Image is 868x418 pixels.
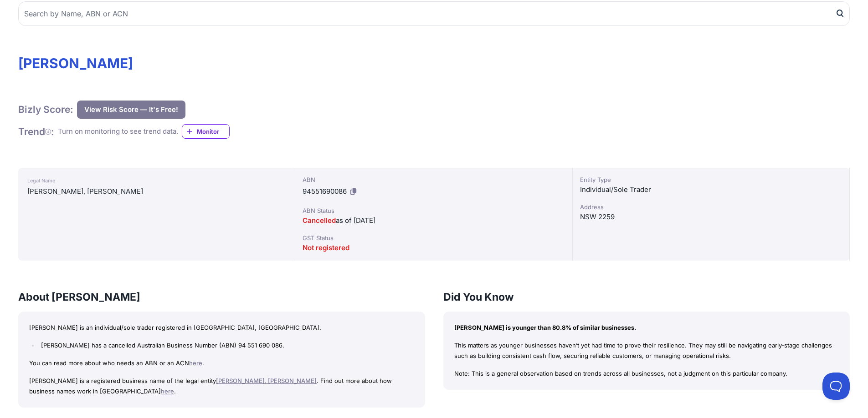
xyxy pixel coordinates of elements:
[303,206,565,215] div: ABN Status
[303,215,565,226] div: as of [DATE]
[189,359,202,367] a: here
[580,202,842,212] div: Address
[27,186,286,197] div: [PERSON_NAME], [PERSON_NAME]
[29,376,414,397] p: [PERSON_NAME] is a registered business name of the legal entity . Find out more about how busines...
[18,126,54,138] h1: Trend :
[18,1,850,26] input: Search by Name, ABN or ACN
[303,233,565,242] div: GST Status
[27,175,286,186] div: Legal Name
[454,340,839,361] p: This matters as younger businesses haven’t yet had time to prove their resilience. They may still...
[580,175,842,184] div: Entity Type
[216,377,317,384] a: [PERSON_NAME], [PERSON_NAME]
[182,124,230,139] a: Monitor
[580,212,842,222] div: NSW 2259
[18,55,850,71] h1: [PERSON_NAME]
[39,340,414,351] li: [PERSON_NAME] has a cancelled Australian Business Number (ABN) 94 551 690 086.
[18,290,425,304] h3: About [PERSON_NAME]
[454,368,839,379] p: Note: This is a general observation based on trends across all businesses, not a judgment on this...
[303,175,565,184] div: ABN
[822,373,850,400] iframe: Toggle Customer Support
[443,290,850,304] h3: Did You Know
[580,184,842,195] div: Individual/Sole Trader
[29,358,414,368] p: You can read more about who needs an ABN or an ACN .
[18,103,73,116] h1: Bizly Score:
[303,187,347,196] span: 94551690086
[303,243,349,252] span: Not registered
[58,126,178,137] div: Turn on monitoring to see trend data.
[197,127,229,136] span: Monitor
[303,216,336,225] span: Cancelled
[77,101,185,119] button: View Risk Score — It's Free!
[161,388,174,395] a: here
[454,322,839,333] p: [PERSON_NAME] is younger than 80.8% of similar businesses.
[29,322,414,333] p: [PERSON_NAME] is an individual/sole trader registered in [GEOGRAPHIC_DATA], [GEOGRAPHIC_DATA].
